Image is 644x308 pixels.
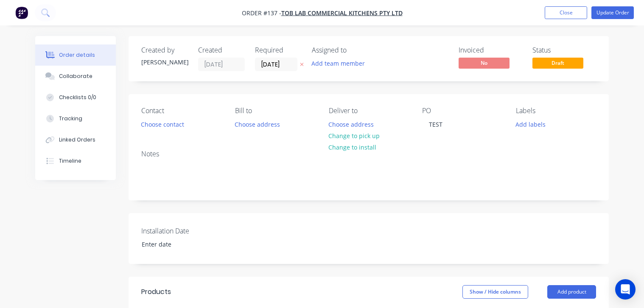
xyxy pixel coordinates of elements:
[198,46,245,54] div: Created
[516,107,596,115] div: Labels
[459,58,510,68] span: No
[312,58,370,69] button: Add team member
[141,226,247,236] label: Installation Date
[59,94,96,101] div: Checklists 0/0
[547,285,596,299] button: Add product
[422,118,449,130] div: TEST
[59,51,95,59] div: Order details
[35,108,116,129] button: Tracking
[59,136,95,144] div: Linked Orders
[230,118,285,130] button: Choose address
[35,87,116,108] button: Checklists 0/0
[281,9,403,17] a: TOB LAB COMMERCIAL KITCHENS PTY LTD
[307,58,370,69] button: Add team member
[532,58,583,68] span: Draft
[324,118,378,130] button: Choose address
[59,72,92,80] div: Collaborate
[329,107,409,115] div: Deliver to
[235,107,315,115] div: Bill to
[462,285,528,299] button: Show / Hide columns
[141,58,188,67] div: [PERSON_NAME]
[255,46,302,54] div: Required
[532,46,596,54] div: Status
[511,118,550,130] button: Add labels
[591,6,634,19] button: Update Order
[141,150,596,158] div: Notes
[59,157,81,165] div: Timeline
[35,44,116,66] button: Order details
[615,279,636,300] div: Open Intercom Messenger
[136,238,241,251] input: Enter date
[59,115,82,122] div: Tracking
[35,66,116,87] button: Collaborate
[137,118,189,130] button: Choose contact
[242,9,281,17] span: Order #137 -
[35,129,116,150] button: Linked Orders
[15,6,28,19] img: Factory
[312,46,397,54] div: Assigned to
[545,6,587,19] button: Close
[324,130,384,142] button: Change to pick up
[422,107,502,115] div: PO
[35,150,116,172] button: Timeline
[324,142,381,153] button: Change to install
[141,287,171,297] div: Products
[141,107,221,115] div: Contact
[459,46,522,54] div: Invoiced
[141,46,188,54] div: Created by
